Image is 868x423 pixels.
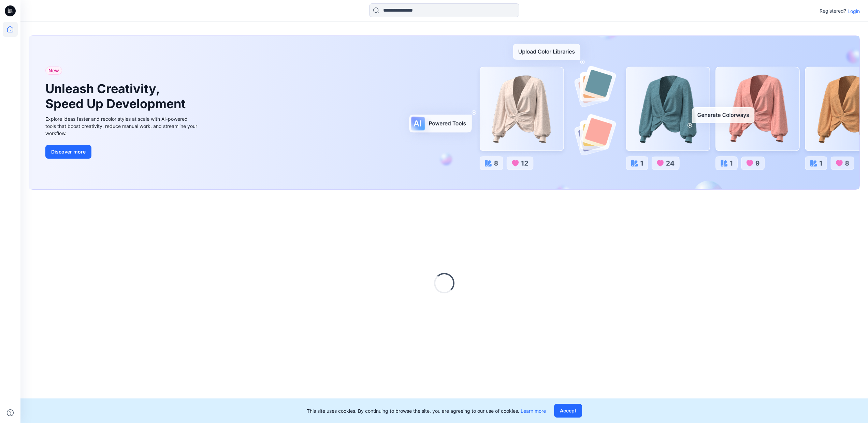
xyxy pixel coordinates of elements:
[45,145,91,159] button: Discover more
[48,67,59,75] span: New
[45,82,189,111] h1: Unleash Creativity, Speed Up Development
[307,407,546,414] p: This site uses cookies. By continuing to browse the site, you are agreeing to our use of cookies.
[521,408,546,414] a: Learn more
[820,7,846,15] p: Registered?
[45,145,199,159] a: Discover more
[45,115,199,137] div: Explore ideas faster and recolor styles at scale with AI-powered tools that boost creativity, red...
[554,404,582,418] button: Accept
[848,8,860,15] p: Login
